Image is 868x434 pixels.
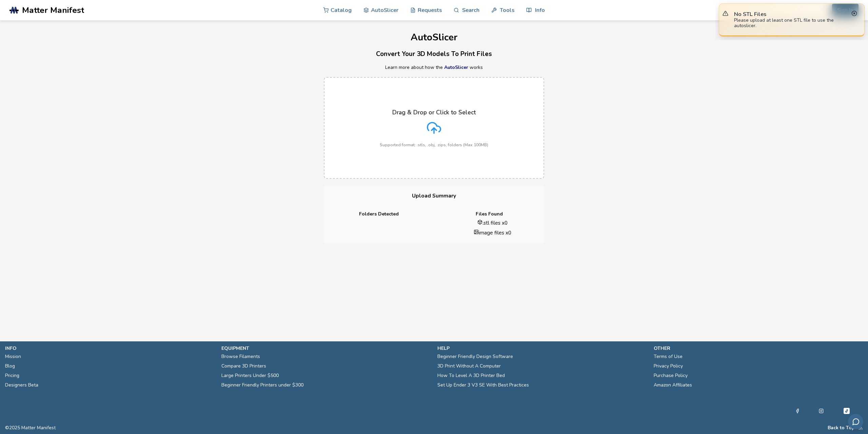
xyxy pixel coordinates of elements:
[329,211,429,217] h4: Folders Detected
[324,186,544,206] h3: Upload Summary
[444,64,468,71] a: AutoSlicer
[5,345,215,352] p: info
[654,371,688,380] a: Purchase Policy
[221,352,260,361] a: Browse Filaments
[5,425,56,431] span: © 2025 Matter Manifest
[819,407,824,415] a: Instagram
[654,380,692,390] a: Amazon Affiliates
[843,407,851,415] a: Tiktok
[437,371,505,380] a: How To Level A 3D Printer Bed
[437,361,501,371] a: 3D Print Without A Computer
[439,211,539,217] h4: Files Found
[654,345,863,352] p: other
[437,352,513,361] a: Beginner Friendly Design Software
[221,371,279,380] a: Large Printers Under $500
[392,109,476,116] p: Drag & Drop or Click to Select
[221,345,431,352] p: equipment
[22,5,84,15] span: Matter Manifest
[5,371,19,380] a: Pricing
[734,18,850,29] div: Please upload at least one STL file to use the autoslicer.
[446,219,539,226] li: .stl files x 0
[5,361,15,371] a: Blog
[848,414,863,429] button: Send feedback via email
[828,425,855,431] button: Back to Top
[734,11,850,18] p: No STL Files
[446,229,539,236] li: image files x 0
[5,380,38,390] a: Designers Beta
[654,361,683,371] a: Privacy Policy
[221,380,303,390] a: Beginner Friendly Printers under $300
[858,425,863,431] a: RSS Feed
[380,143,488,147] p: Supported format: .stls, .obj, .zips, folders (Max 100MB)
[654,352,683,361] a: Terms of Use
[437,380,529,390] a: Set Up Ender 3 V3 SE With Best Practices
[221,361,266,371] a: Compare 3D Printers
[5,352,21,361] a: Mission
[437,345,647,352] p: help
[795,407,800,415] a: Facebook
